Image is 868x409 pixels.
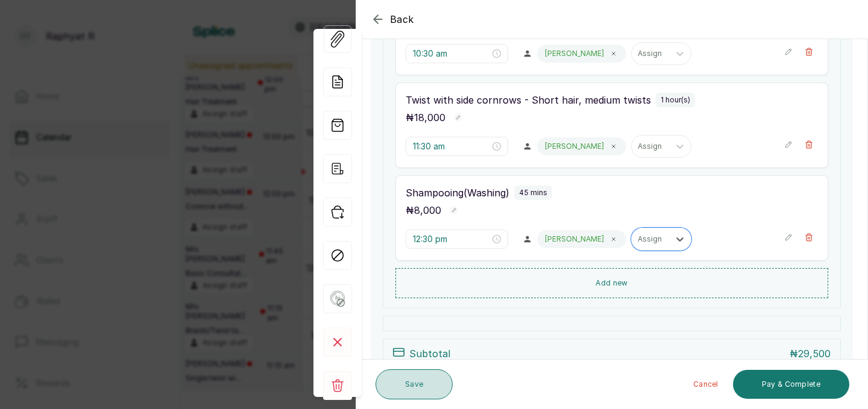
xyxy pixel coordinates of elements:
[798,348,831,360] span: 29,500
[413,47,490,60] input: Select time
[661,95,690,105] p: 1 hour(s)
[409,346,450,361] p: Subtotal
[390,12,414,27] span: Back
[406,203,441,217] p: ₦
[733,370,849,399] button: Pay & Complete
[413,233,490,246] input: Select time
[684,370,728,399] button: Cancel
[413,140,490,153] input: Select time
[406,93,651,107] p: Twist with side cornrows - Short hair, medium twists
[376,369,453,399] button: Save
[519,188,547,198] p: 45 mins
[414,111,445,123] span: 18,000
[395,268,828,298] button: Add new
[371,12,414,27] button: Back
[545,49,604,58] p: [PERSON_NAME]
[545,142,604,151] p: [PERSON_NAME]
[545,234,604,244] p: [PERSON_NAME]
[406,186,509,200] p: Shampooing(Washing)
[790,346,831,361] p: ₦
[406,110,445,125] p: ₦
[414,204,441,216] span: 8,000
